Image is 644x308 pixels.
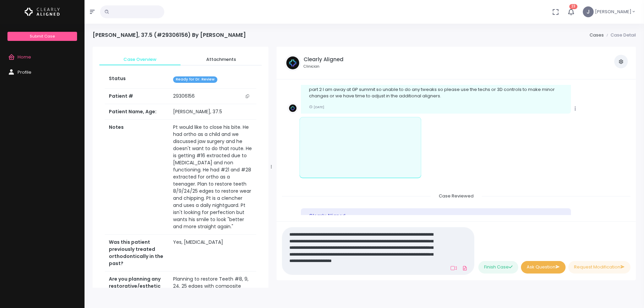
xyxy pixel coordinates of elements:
[521,261,566,274] button: Ask Question
[25,5,60,19] img: Logo Horizontal
[105,71,169,88] th: Status
[583,6,594,17] span: J
[18,54,31,60] span: Home
[568,261,630,274] button: Request Modification
[569,4,577,9] span: 23
[309,212,563,219] div: Clearly Aligned
[169,104,256,120] td: [PERSON_NAME], 37.5
[309,86,563,99] p: part 2 I am away at GP summit so unable to do any tweaks so please use the techs or 3D controls t...
[478,261,518,274] button: Finish Case
[105,88,169,104] th: Patient #
[604,32,636,39] li: Case Detail
[590,32,604,38] a: Cases
[186,56,256,63] span: Attachments
[93,47,268,288] div: scrollable content
[93,32,246,38] h4: [PERSON_NAME], 37.5 (#29306156) By [PERSON_NAME]
[105,235,169,271] th: Was this patient previously treated orthodontically in the past?
[105,56,175,63] span: Case Overview
[595,8,631,15] span: [PERSON_NAME]
[431,191,482,201] span: Case Reviewed
[309,105,324,109] small: [DATE]
[461,262,469,274] a: Add Files
[169,120,256,235] td: Pt would like to close his bite. He had ortho as a child and we discussed jaw surgery and he does...
[173,76,217,83] span: Ready for Dr. Review
[304,56,343,63] h5: Clearly Aligned
[105,120,169,235] th: Notes
[30,33,55,39] span: Submit Case
[282,85,630,215] div: scrollable content
[7,32,77,41] a: Submit Case
[304,64,343,69] small: Clinician
[169,89,256,104] td: 29306156
[105,104,169,120] th: Patient Name, Age:
[169,235,256,271] td: Yes, [MEDICAL_DATA]
[449,265,458,271] a: Add Loom Video
[18,69,31,75] span: Profile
